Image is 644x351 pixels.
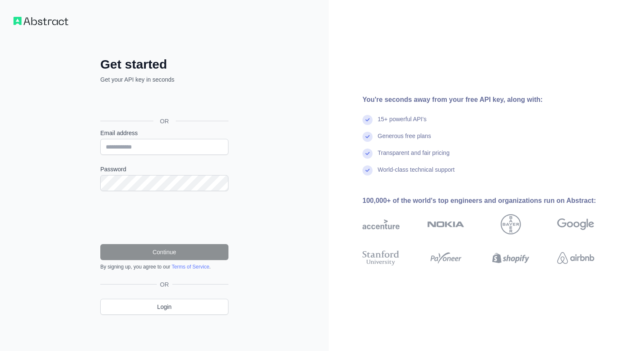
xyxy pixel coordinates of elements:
[157,280,172,289] span: OR
[362,214,400,234] img: accenture
[557,214,594,234] img: google
[100,244,228,260] button: Continue
[100,129,228,137] label: Email address
[96,93,231,112] iframe: [Googleでログイン]ボタン
[172,264,209,270] a: Terms of Service
[100,263,228,270] div: By signing up, you agree to our .
[362,132,373,142] img: check mark
[492,249,529,267] img: shopify
[501,214,521,234] img: bayer
[362,95,621,105] div: You're seconds away from your free API key, along with:
[557,249,594,267] img: airbnb
[100,165,228,173] label: Password
[362,196,621,206] div: 100,000+ of the world's top engineers and organizations run on Abstract:
[100,299,228,315] a: Login
[378,149,450,165] div: Transparent and fair pricing
[362,115,373,125] img: check mark
[100,75,228,84] p: Get your API key in seconds
[13,17,68,25] img: Workflow
[427,214,464,234] img: nokia
[362,249,400,267] img: stanford university
[378,132,431,149] div: Generous free plans
[362,165,373,175] img: check mark
[378,115,427,132] div: 15+ powerful API's
[427,249,464,267] img: payoneer
[100,57,228,72] h2: Get started
[100,201,228,234] iframe: reCAPTCHA
[153,117,176,125] span: OR
[378,165,455,182] div: World-class technical support
[362,149,373,159] img: check mark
